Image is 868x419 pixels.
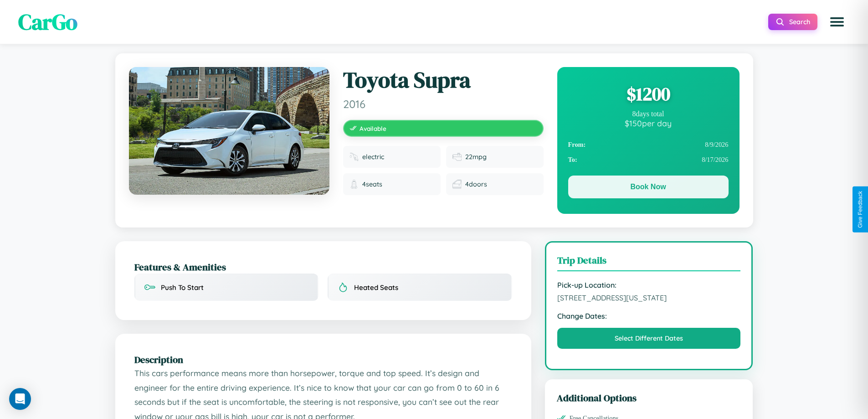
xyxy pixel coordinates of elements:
[18,7,77,37] span: CarGo
[568,176,729,198] button: Book Now
[768,14,817,30] button: Search
[452,152,462,161] img: Fuel efficiency
[362,180,382,188] span: 4 seats
[343,67,544,93] h1: Toyota Supra
[568,118,729,128] div: $ 150 per day
[568,82,729,106] div: $ 1200
[824,9,850,35] button: Open menu
[568,137,729,152] div: 8 / 9 / 2026
[134,260,512,274] h2: Features & Amenities
[360,124,386,132] span: Available
[134,353,512,366] h2: Description
[129,67,329,195] img: Toyota Supra 2016
[568,156,577,164] strong: To:
[568,110,729,118] div: 8 days total
[789,18,810,26] span: Search
[354,283,398,292] span: Heated Seats
[557,311,741,321] strong: Change Dates:
[362,153,384,161] span: electric
[343,97,544,111] span: 2016
[557,280,741,290] strong: Pick-up Location:
[349,152,359,161] img: Fuel type
[568,152,729,167] div: 8 / 17 / 2026
[568,141,586,149] strong: From:
[557,293,741,302] span: [STREET_ADDRESS][US_STATE]
[452,180,462,189] img: Doors
[857,191,863,228] div: Give Feedback
[557,391,741,404] h3: Additional Options
[349,180,359,189] img: Seats
[557,328,741,349] button: Select Different Dates
[465,153,487,161] span: 22 mpg
[557,253,741,271] h3: Trip Details
[465,180,487,188] span: 4 doors
[161,283,204,292] span: Push To Start
[9,388,31,410] div: Open Intercom Messenger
